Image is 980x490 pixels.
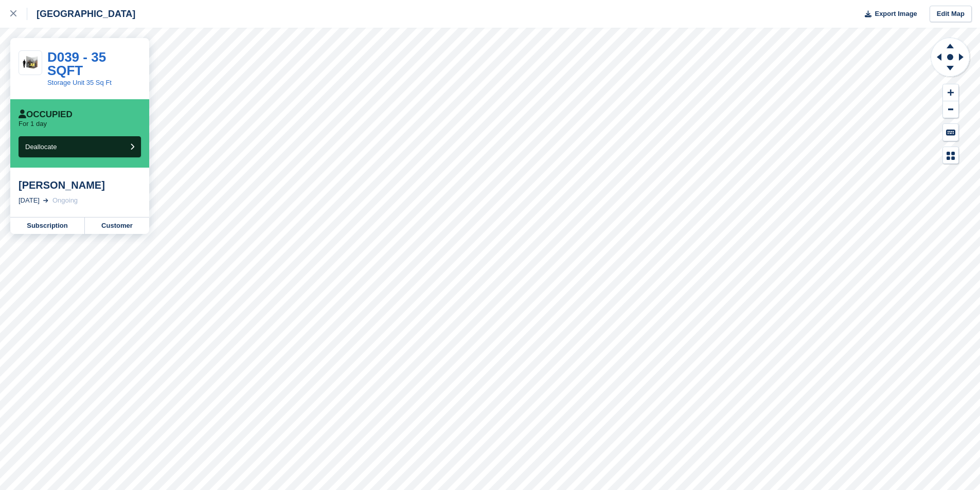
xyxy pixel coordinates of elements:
[943,101,958,118] button: Zoom Out
[43,198,48,203] img: arrow-right-light-icn-cde0832a797a2874e46488d9cf13f60e5c3a73dbe684e267c42b8395dfbc2abf.svg
[19,195,40,206] div: [DATE]
[930,6,972,23] a: Edit Map
[875,9,917,19] span: Export Image
[943,84,958,101] button: Zoom In
[10,217,85,234] a: Subscription
[943,147,958,164] button: Map Legend
[27,8,135,20] div: [GEOGRAPHIC_DATA]
[19,120,47,128] p: For 1 day
[47,49,106,78] a: D039 - 35 SQFT
[19,179,141,191] div: [PERSON_NAME]
[52,195,78,206] div: Ongoing
[85,217,149,234] a: Customer
[19,110,73,120] div: Occupied
[19,55,42,71] img: 35-sqft-unit.jpg
[47,79,112,86] a: Storage Unit 35 Sq Ft
[943,124,958,141] button: Keyboard Shortcuts
[19,136,141,157] button: Deallocate
[25,143,57,151] span: Deallocate
[859,6,917,23] button: Export Image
